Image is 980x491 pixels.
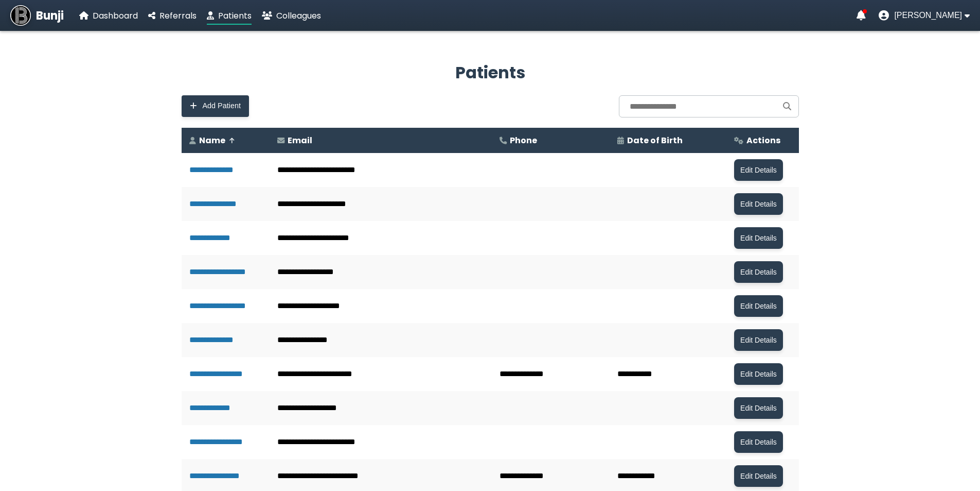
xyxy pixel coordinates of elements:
th: Name [182,128,270,153]
button: Add Patient [182,95,249,117]
h2: Patients [182,60,799,85]
button: Edit [734,397,783,419]
button: Edit [734,329,783,351]
button: Edit [734,363,783,385]
a: Referrals [148,9,197,22]
button: Edit [734,159,783,181]
span: Referrals [159,10,197,22]
th: Actions [726,128,798,153]
img: Bunji Dental Referral Management [10,5,31,26]
button: Edit [734,193,783,215]
a: Dashboard [79,9,138,22]
button: Edit [734,227,783,249]
button: User menu [879,10,970,21]
span: Bunji [36,7,64,24]
span: [PERSON_NAME] [894,11,962,20]
button: Edit [734,261,783,283]
th: Phone [492,128,610,153]
span: Add Patient [203,101,241,110]
a: Notifications [857,10,866,21]
span: Dashboard [93,10,138,22]
th: Email [270,128,492,153]
a: Colleagues [262,9,321,22]
th: Date of Birth [610,128,726,153]
button: Edit [734,465,783,487]
button: Edit [734,431,783,453]
span: Patients [218,10,252,22]
button: Edit [734,295,783,317]
a: Patients [207,9,252,22]
a: Bunji [10,5,64,26]
span: Colleagues [276,10,321,22]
